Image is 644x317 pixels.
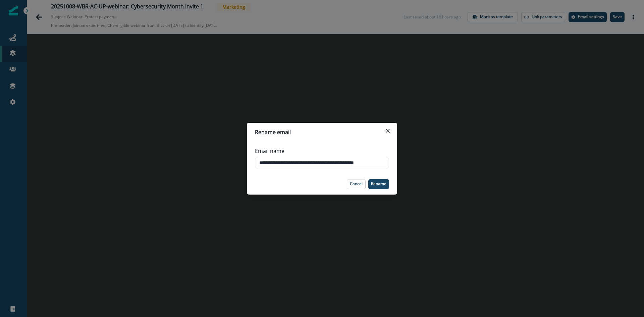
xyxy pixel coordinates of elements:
button: Close [382,125,393,136]
p: Cancel [350,181,363,186]
button: Rename [368,179,389,189]
p: Rename email [255,128,291,136]
p: Email name [255,147,284,155]
p: Rename [371,181,386,186]
button: Cancel [347,179,366,189]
